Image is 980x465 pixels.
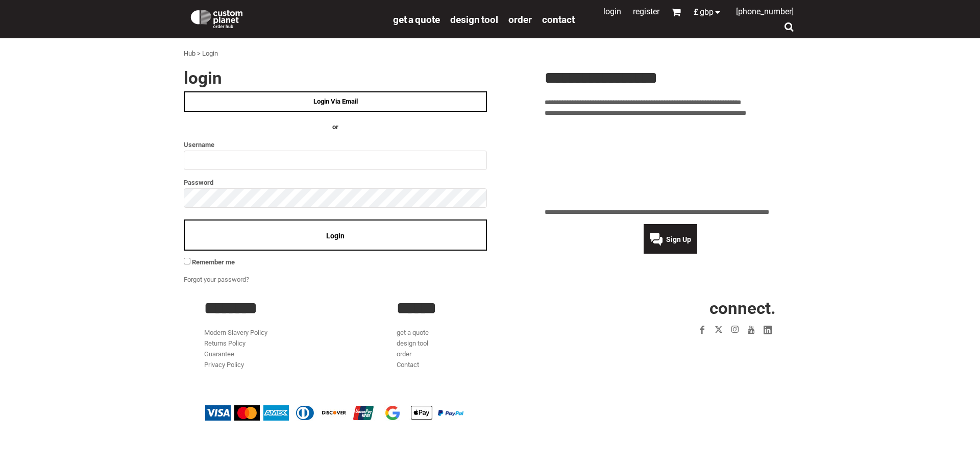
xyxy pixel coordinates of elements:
img: American Express [263,405,289,421]
a: Guarantee [204,350,234,358]
span: Login Via Email [313,97,358,105]
span: get a quote [393,14,440,26]
img: Diners Club [292,405,318,421]
img: Google Pay [380,405,405,421]
a: Privacy Policy [204,361,244,369]
a: design tool [450,13,498,25]
img: China UnionPay [351,405,376,421]
a: get a quote [397,329,429,336]
a: Login [603,7,621,16]
a: Hub [184,50,195,57]
span: Sign Up [666,235,691,243]
span: GBP [700,8,714,16]
input: Remember me [184,258,190,264]
a: Login Via Email [184,91,487,112]
div: > [197,48,201,59]
span: [PHONE_NUMBER] [736,7,794,16]
label: Username [184,139,487,151]
img: Apple Pay [409,405,434,421]
img: Mastercard [234,405,260,421]
img: Custom Planet [189,8,244,28]
span: Login [326,232,345,240]
span: design tool [450,14,498,26]
h2: CONNECT. [590,300,776,316]
label: Password [184,177,487,188]
img: PayPal [438,410,463,416]
span: £ [694,8,700,16]
a: Forgot your password? [184,276,249,283]
a: get a quote [393,13,440,25]
a: design tool [397,339,428,347]
a: Contact [542,13,575,25]
img: Discover [322,405,347,421]
iframe: Customer reviews powered by Trustpilot [635,344,776,356]
a: order [508,13,532,25]
a: Custom Planet [184,3,388,33]
img: Visa [205,405,231,421]
span: order [508,14,532,26]
a: order [397,350,411,358]
a: Contact [397,361,419,369]
a: Modern Slavery Policy [204,329,267,336]
span: Remember me [192,258,235,266]
div: Login [202,48,218,59]
iframe: Customer reviews powered by Trustpilot [545,125,796,201]
a: Returns Policy [204,339,246,347]
h2: Login [184,69,487,86]
a: Register [633,7,659,16]
h4: OR [184,122,487,133]
span: Contact [542,14,575,26]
